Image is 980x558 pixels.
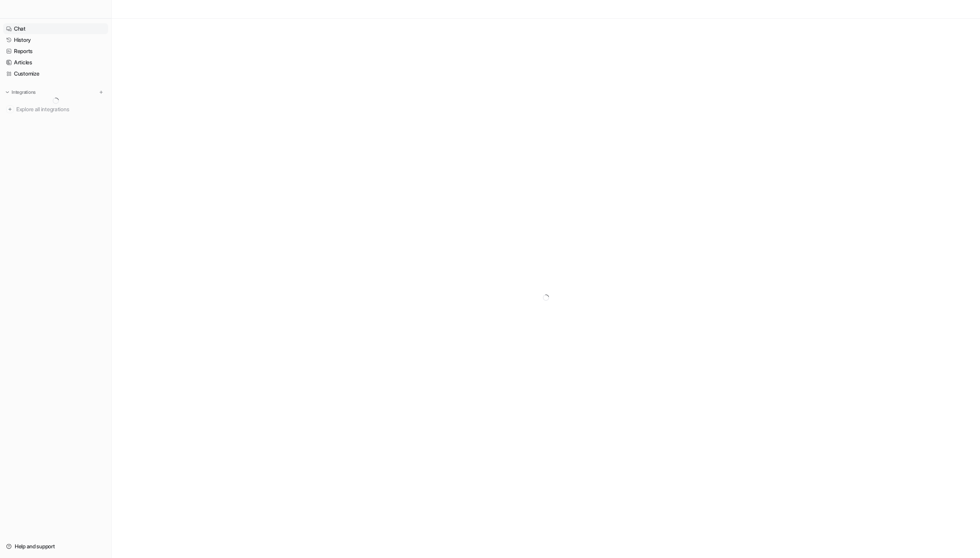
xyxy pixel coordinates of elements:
a: Chat [3,23,108,34]
a: History [3,34,108,45]
a: Articles [3,57,108,68]
a: Customize [3,68,108,79]
button: Integrations [3,88,38,96]
p: Integrations [12,89,36,95]
a: Explore all integrations [3,104,108,115]
a: Help and support [3,541,108,552]
img: menu_add.svg [98,90,104,95]
img: expand menu [5,90,10,95]
span: Explore all integrations [16,103,105,115]
img: explore all integrations [6,105,14,113]
a: Reports [3,46,108,57]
